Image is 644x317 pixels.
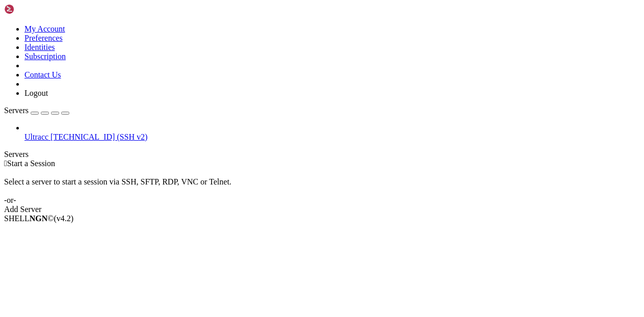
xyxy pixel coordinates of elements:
[24,89,48,97] a: Logout
[24,24,65,33] a: My Account
[4,106,29,115] span: Servers
[24,52,66,61] a: Subscription
[4,106,69,115] a: Servers
[24,133,640,142] a: Ultracc [TECHNICAL_ID] (SSH v2)
[24,133,48,141] span: Ultracc
[7,159,55,168] span: Start a Session
[54,214,74,223] span: 4.2.0
[24,43,55,51] a: Identities
[4,168,640,205] div: Select a server to start a session via SSH, SFTP, RDP, VNC or Telnet. -or-
[4,159,7,168] span: 
[50,133,147,141] span: [TECHNICAL_ID] (SSH v2)
[24,123,640,142] li: Ultracc [TECHNICAL_ID] (SSH v2)
[4,4,63,14] img: Shellngn
[4,214,73,223] span: SHELL ©
[24,70,61,79] a: Contact Us
[30,214,48,223] b: NGN
[24,34,63,42] a: Preferences
[4,205,640,214] div: Add Server
[4,150,640,159] div: Servers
